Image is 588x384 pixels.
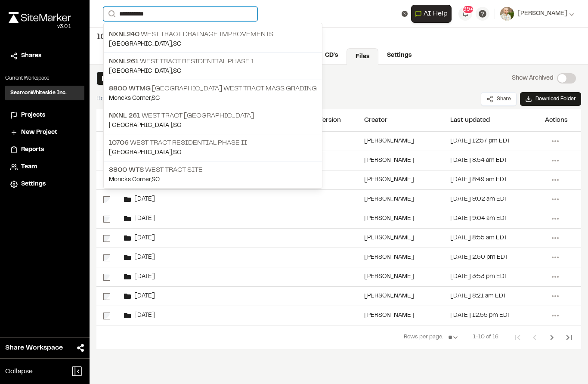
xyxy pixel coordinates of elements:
[21,180,46,189] span: Settings
[458,7,472,21] button: 99+
[545,117,568,124] div: Actions
[109,40,317,49] p: [GEOGRAPHIC_DATA] , SC
[109,175,317,185] p: Moncks Corner , SC
[104,161,322,188] a: 8800 WTS West Tract SiteMoncks Corner,SC
[450,117,490,124] div: Last updated
[500,7,574,21] button: [PERSON_NAME]
[463,6,473,13] span: 99+
[364,216,414,222] div: [PERSON_NAME]
[131,294,155,299] span: [DATE]
[124,273,155,280] div: 5.27.25
[103,7,119,21] button: Search
[131,197,155,202] span: [DATE]
[411,5,452,23] button: Open AI Assistant
[131,274,155,280] span: [DATE]
[450,274,508,280] div: [DATE] 3:53 pm EDT
[543,329,560,346] button: Next Page
[364,197,414,202] div: [PERSON_NAME]
[526,329,543,346] button: Previous Page
[109,29,317,40] p: West Tract Drainage Improvements
[450,177,507,183] div: [DATE] 8:49 am EDT
[124,293,155,300] div: 6.24.25
[10,180,79,189] a: Settings
[109,67,317,76] p: [GEOGRAPHIC_DATA] , SC
[450,235,507,241] div: [DATE] 8:55 am EDT
[5,366,33,377] span: Collapse
[109,148,317,158] p: [GEOGRAPHIC_DATA] , SC
[104,53,322,80] a: NXNL261 West Tract Residential Phase 1[GEOGRAPHIC_DATA],SC
[21,162,37,172] span: Team
[560,329,578,346] button: Last Page
[131,313,155,319] span: [DATE]
[103,254,110,261] input: select-row-238c4c99b991da0f9966
[9,23,71,31] div: Oh geez...please don't...
[5,343,63,353] span: Share Workspace
[481,92,517,106] button: Share
[109,138,317,148] p: West Tract Residential Phase II
[131,235,155,241] span: [DATE]
[10,51,79,61] a: Shares
[10,89,67,97] h3: SeamonWhiteside Inc.
[102,74,139,82] button: New folder
[109,86,151,92] span: 8800 WTMG
[316,47,347,64] a: CD's
[378,47,420,64] a: Settings
[445,329,463,346] select: Rows per page:
[364,274,414,280] div: [PERSON_NAME]
[450,216,508,222] div: [DATE] 9:04 am EDT
[347,48,378,65] a: Files
[131,216,155,222] span: [DATE]
[109,140,129,146] span: 10706
[364,139,414,144] div: [PERSON_NAME]
[21,111,45,120] span: Projects
[109,84,317,94] p: [GEOGRAPHIC_DATA] West Tract Mass Grading
[520,92,581,106] button: Download Folder
[450,197,508,202] div: [DATE] 9:02 am EDT
[124,254,155,261] div: 5.13.25
[109,31,139,37] span: NXNL240
[411,5,455,23] div: Open AI Assistant
[96,71,145,85] button: New folder
[109,121,317,130] p: [GEOGRAPHIC_DATA] , SC
[364,177,414,183] div: [PERSON_NAME]
[104,26,322,53] a: NXNL240 West Tract Drainage Improvements[GEOGRAPHIC_DATA],SC
[109,56,317,67] p: West Tract Residential Phase 1
[364,255,414,260] div: [PERSON_NAME]
[364,117,387,124] div: Creator
[21,145,44,155] span: Reports
[124,215,155,222] div: 4.15.25
[10,162,79,172] a: Team
[103,274,110,281] input: select-row-2e7c592ac828aeb6ea28
[109,113,140,119] span: NXNL 261
[364,235,414,241] div: [PERSON_NAME]
[10,128,79,137] a: New Project
[450,313,511,319] div: [DATE] 12:55 pm EDT
[21,128,57,137] span: New Project
[109,94,317,103] p: Moncks Corner , SC
[21,51,41,61] span: Shares
[364,294,414,299] div: [PERSON_NAME]
[124,235,155,242] div: 4.28.25
[364,158,414,164] div: [PERSON_NAME]
[109,111,317,121] p: West Tract [GEOGRAPHIC_DATA]
[404,333,443,342] span: Rows per page:
[5,74,84,82] p: Current Workspace
[500,7,514,21] img: User
[124,312,155,319] div: 6.9.25
[103,216,110,223] input: select-row-7324372492a4de502ed0
[96,31,123,44] span: 10359
[109,59,139,65] span: NXNL261
[103,293,110,300] input: select-row-7d10aaa41f4bc3834b72
[131,255,155,260] span: [DATE]
[104,107,322,134] a: NXNL 261 West Tract [GEOGRAPHIC_DATA][GEOGRAPHIC_DATA],SC
[96,94,113,104] a: Home
[9,12,71,23] img: rebrand.png
[509,329,526,346] button: First Page
[104,134,322,161] a: 10706 West Tract Residential Phase II[GEOGRAPHIC_DATA],SC
[10,145,79,155] a: Reports
[450,158,507,164] div: [DATE] 8:54 am EDT
[103,313,110,319] input: select-row-64331b7bde521d658ff0
[96,31,216,44] div: Greenhouse Nexton
[473,333,498,342] span: 1-10 of 16
[109,167,144,173] span: 8800 WTS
